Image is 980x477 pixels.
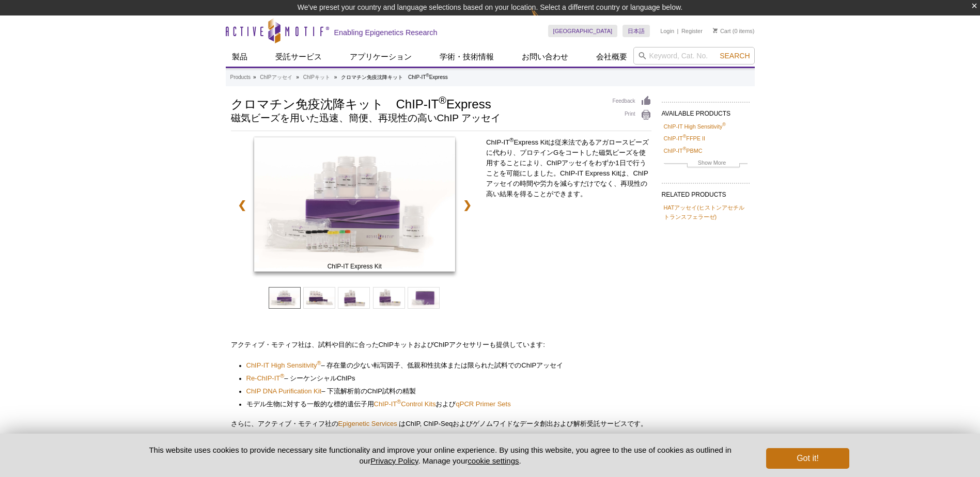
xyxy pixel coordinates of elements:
h2: Enabling Epigenetics Research [334,28,438,37]
a: Show More [664,158,748,170]
a: ChIP-IT Express Kit [254,137,455,275]
span: – 下流解析前の 試料の精製 [321,387,416,395]
sup: ® [722,122,726,127]
sup: ® [439,94,446,106]
li: | [677,25,679,37]
sup: ® [683,146,687,151]
img: Your Cart [713,28,718,33]
span: アクティブ・モティフ社は、試料や目的に合った キットおよび アクセサリーも提供しています: [231,341,545,348]
span: モデル生物に対する一般的な標的遺伝子用 [246,400,374,408]
a: Re-ChIP-IT® [246,373,285,384]
span: Search [720,52,750,60]
h2: 磁気ビーズを用いた迅速、簡便、再現性の高いChIP アッセイ [231,114,602,123]
input: Keyword, Cat. No. [633,47,755,65]
span: ChIP [367,387,382,395]
a: 会社概要 [590,47,633,67]
span: およびゲノムワイドなデータ創出および解析受託サービスです。 [453,420,647,427]
a: HATアッセイ(ヒストンアセチルトランスフェラーゼ) [664,203,748,221]
span: ChIP-IT High Sensitivity [246,361,317,369]
a: ® [317,360,321,371]
sup: ® [280,373,284,379]
a: 製品 [226,47,254,67]
sup: ® [509,137,514,143]
sup: ® [426,73,429,78]
a: ChIP-IT®FFPE II [664,134,705,143]
a: [GEOGRAPHIC_DATA] [548,25,618,37]
a: ChIP-IT High Sensitivity® [664,122,726,131]
span: および [435,400,456,408]
a: ❯ [456,193,478,217]
img: Change Here [531,8,558,32]
a: ChIPキット [303,73,330,82]
a: qPCR Primer Sets [456,399,510,409]
a: Print [613,109,651,121]
li: クロマチン免疫沈降キット ChIP-IT Express [341,74,448,80]
button: cookie settings [468,456,519,465]
span: ChIPs [337,374,355,382]
button: Got it! [766,448,849,469]
a: ChIP-IT®PBMC [664,146,703,155]
a: ChIP-IT®Control Kits [374,399,436,409]
a: Login [660,27,674,35]
span: ChIP-IT Express Kit [255,261,454,272]
a: ChIP DNA Purification Kit [246,386,322,396]
span: ChIP, ChIP-Seq [406,420,453,427]
a: ❮ [231,193,253,217]
h1: クロマチン免疫沈降キット ChIP-IT Express [231,96,602,111]
a: 学術・技術情報 [433,47,500,67]
img: ChIP-IT Express Kit [254,137,455,272]
span: – シーケンシャル [284,374,355,382]
span: さらに、アクティブ・モティフ社の [231,420,338,427]
a: ChIP-IT High Sensitivity [246,360,317,371]
span: ChIP-IT Express Kitは従来法であるアガロースビーズに代わり、プロテインGをコートした磁気ビーズを使用することにより、ChIPアッセイをわずか1日で行うことを可能にしました。Ch... [486,138,649,198]
a: Cart [713,27,731,35]
li: » [334,74,337,80]
a: Products [230,73,251,82]
span: は [399,420,406,427]
a: お問い合わせ [516,47,574,67]
li: » [296,74,299,80]
span: ChIP DNA Purification Kit [246,387,322,395]
a: Epigenetic Services [338,420,397,427]
span: ChIP [379,341,394,348]
a: Privacy Policy [370,456,418,465]
li: (0 items) [713,25,755,37]
a: 受託サービス [269,47,328,67]
h2: AVAILABLE PRODUCTS [662,102,750,120]
p: This website uses cookies to provide necessary site functionality and improve your online experie... [131,444,750,466]
span: Re-ChIP-IT [246,374,285,382]
button: Search [717,51,753,60]
sup: ® [317,360,321,366]
li: » [253,74,256,80]
span: ChIP-IT Control Kits [374,400,436,408]
span: ChIP [521,361,536,369]
a: Feedback [613,96,651,107]
a: Register [681,27,703,35]
span: ChIP [434,341,449,348]
a: アプリケーション [344,47,418,67]
h2: RELATED PRODUCTS [662,183,750,201]
sup: ® [683,134,687,139]
a: ChIPアッセイ [260,73,292,82]
sup: ® [397,399,401,405]
span: qPCR Primer Sets [456,400,510,408]
span: – 存在量の少ない転写因子、低親和性抗体または限られた試料での アッセイ [317,361,564,369]
a: 日本語 [623,25,650,37]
